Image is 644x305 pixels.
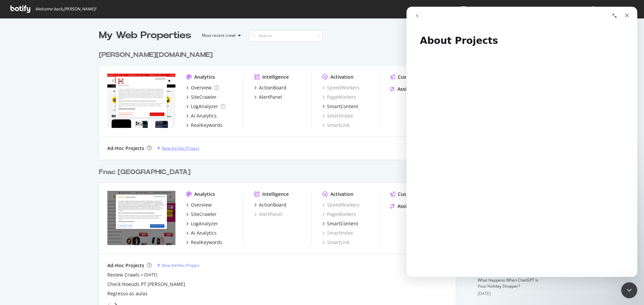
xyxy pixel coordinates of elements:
[322,239,350,246] a: SmartLink
[322,103,358,110] a: SmartContent
[186,122,222,129] a: RealKeywords
[504,6,543,12] div: Knowledge Base
[397,203,411,210] div: Assist
[322,230,353,236] a: SmartIndex
[262,191,289,198] div: Intelligence
[191,112,217,119] div: AI Analytics
[322,202,360,208] a: SpeedWorkers
[621,282,637,298] iframe: Intercom live chat
[322,211,356,218] a: PageWorkers
[157,262,199,268] a: New Ad-Hoc Project
[186,103,225,110] a: LogAnalyzer
[186,230,217,236] a: AI Analytics
[478,291,545,297] div: [DATE]
[144,272,157,278] a: [DATE]
[322,112,353,119] a: SmartIndex
[191,94,217,100] div: SiteCrawler
[322,220,358,227] a: SmartContent
[254,84,286,91] a: ActionBoard
[322,84,360,91] a: SpeedWorkers
[254,94,282,100] a: AlertPanel
[398,191,434,198] div: CustomReports
[322,122,350,129] a: SmartLink
[99,50,215,60] a: [PERSON_NAME][DOMAIN_NAME]
[99,29,191,42] div: My Web Properties
[107,74,175,128] img: darty.pt
[186,94,217,100] a: SiteCrawler
[191,103,218,110] div: LogAnalyzer
[478,277,538,289] a: What Happens When ChatGPT Is Your Holiday Shopper?
[194,74,215,80] div: Analytics
[107,262,144,269] div: Ad-Hoc Projects
[259,202,286,208] div: ActionBoard
[262,74,289,80] div: Intelligence
[322,94,356,100] a: PageWorkers
[191,220,218,227] div: LogAnalyzer
[107,191,175,245] img: www.fnac.pt
[407,7,637,277] iframe: Intercom live chat
[191,202,212,208] div: Overview
[461,6,496,12] div: Botify Academy
[330,191,354,198] div: Activation
[99,167,191,177] div: Fnac [GEOGRAPHIC_DATA]
[162,145,199,151] div: New Ad-Hoc Project
[390,203,411,210] a: Assist
[191,211,217,218] div: SiteCrawler
[202,33,235,37] div: Most recent crawl
[191,84,212,91] div: Overview
[157,145,199,151] a: New Ad-Hoc Project
[191,239,222,246] div: RealKeywords
[186,202,212,208] a: Overview
[197,30,244,41] button: Most recent crawl
[249,30,323,42] input: Search
[327,220,358,227] div: SmartContent
[99,50,213,60] div: [PERSON_NAME][DOMAIN_NAME]
[398,74,434,80] div: CustomReports
[107,145,144,152] div: Ad-Hoc Projects
[598,6,630,12] span: Jonas Correia
[99,167,193,177] a: Fnac [GEOGRAPHIC_DATA]
[186,84,219,91] a: Overview
[390,86,411,92] a: Assist
[585,4,641,14] button: [PERSON_NAME]
[259,84,286,91] div: ActionBoard
[186,211,217,218] a: SiteCrawler
[330,74,354,80] div: Activation
[191,122,222,129] div: RealKeywords
[390,74,434,80] a: CustomReports
[327,103,358,110] div: SmartContent
[107,281,185,288] a: Check Noeuds PT [PERSON_NAME]
[107,290,148,297] a: Regresso as aulas
[162,262,199,268] div: New Ad-Hoc Project
[191,230,217,236] div: AI Analytics
[550,6,585,12] div: Organizations
[390,191,434,198] a: CustomReports
[186,112,217,119] a: AI Analytics
[397,86,411,92] div: Assist
[107,272,140,278] a: Review Crawls
[186,220,218,227] a: LogAnalyzer
[254,211,282,218] a: AlertPanel
[259,94,282,100] div: AlertPanel
[254,202,286,208] a: ActionBoard
[194,191,215,198] div: Analytics
[35,6,96,12] span: Welcome back, [PERSON_NAME] !
[186,239,222,246] a: RealKeywords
